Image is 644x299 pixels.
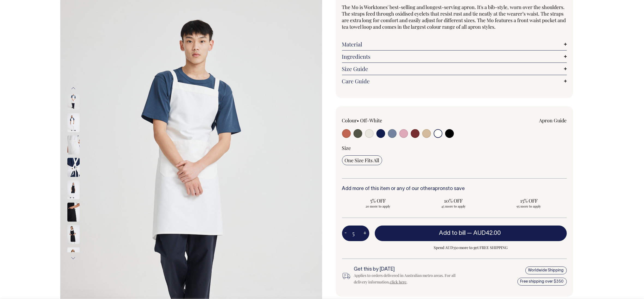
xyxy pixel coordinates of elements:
img: Mo Apron [67,180,80,199]
a: Material [342,41,567,48]
input: One Size Fits All [342,155,382,165]
span: The Mo is Worktones' best-selling and longest-serving apron. It's a bib-style, worn over the shou... [342,4,566,30]
img: off-white [67,91,80,110]
button: Add to bill —AUD42.00 [375,226,567,241]
span: 20 more to apply [345,204,412,208]
span: — [467,230,502,236]
a: Ingredients [342,53,567,60]
input: 15% OFF 95 more to apply [493,196,565,210]
div: Colour [342,117,432,124]
input: 5% OFF 20 more to apply [342,196,414,210]
span: AUD42.00 [474,230,501,236]
a: Care Guide [342,78,567,84]
span: 5% OFF [345,197,412,204]
span: 95 more to apply [496,204,562,208]
a: Size Guide [342,66,567,72]
img: black [67,203,80,222]
img: off-white [67,113,80,132]
h6: Add more of this item or any of our other to save [342,186,567,192]
span: Spend AUD350 more to get FREE SHIPPING [375,244,567,251]
button: - [342,228,350,239]
img: off-white [67,158,80,177]
label: Off-White [360,117,382,124]
button: + [361,228,369,239]
span: One Size Fits All [345,157,379,164]
h6: Get this by [DATE] [354,267,465,272]
button: Previous [69,82,77,94]
a: aprons [433,186,448,191]
span: 15% OFF [496,197,562,204]
span: • [357,117,359,124]
div: Applies to orders delivered in Australian metro areas. For all delivery information, . [354,272,465,285]
img: black [67,225,80,244]
img: rust [67,247,80,267]
a: Apron Guide [539,117,567,124]
span: 10% OFF [420,197,487,204]
a: click here [390,279,407,285]
span: 45 more to apply [420,204,487,208]
span: Add to bill [439,230,466,236]
img: off-white [67,135,80,155]
input: 10% OFF 45 more to apply [417,196,490,210]
div: Size [342,145,567,151]
button: Next [69,252,77,265]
